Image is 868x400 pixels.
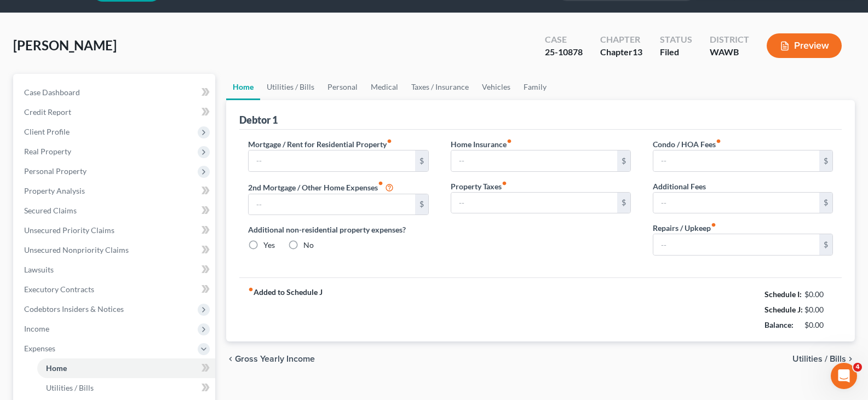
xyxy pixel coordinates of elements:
span: Utilities / Bills [792,355,846,363]
div: $0.00 [804,320,833,331]
iframe: Intercom live chat [831,363,857,389]
i: fiber_manual_record [378,181,383,186]
i: chevron_left [226,355,235,363]
label: Additional non-residential property expenses? [248,224,428,235]
div: $0.00 [804,289,833,300]
span: Lawsuits [24,265,54,274]
span: Case Dashboard [24,88,80,97]
span: Credit Report [24,107,71,117]
span: Real Property [24,147,71,156]
div: Debtor 1 [239,113,278,126]
button: Utilities / Bills chevron_right [792,355,855,363]
span: Codebtors Insiders & Notices [24,304,124,314]
label: Property Taxes [451,181,507,192]
input: -- [653,193,819,213]
div: District [710,33,749,46]
input: -- [653,234,819,255]
input: -- [451,193,617,213]
strong: Balance: [764,320,794,329]
i: fiber_manual_record [502,181,507,186]
a: Family [517,74,553,100]
span: Property Analysis [24,186,85,195]
a: Property Analysis [15,181,215,201]
span: Executory Contracts [24,285,94,294]
strong: Schedule J: [764,305,803,314]
label: Additional Fees [653,181,706,192]
i: fiber_manual_record [711,222,716,228]
i: fiber_manual_record [387,138,392,144]
div: Chapter [600,46,642,59]
a: Case Dashboard [15,83,215,102]
label: Condo / HOA Fees [653,138,721,150]
a: Executory Contracts [15,280,215,299]
a: Home [226,74,260,100]
div: Filed [660,46,692,59]
div: $ [617,150,630,171]
div: Status [660,33,692,46]
label: No [303,240,314,251]
a: Utilities / Bills [37,378,215,398]
input: -- [653,150,819,171]
span: Personal Property [24,166,87,176]
a: Lawsuits [15,260,215,280]
i: fiber_manual_record [507,138,512,144]
span: Income [24,324,49,333]
label: Home Insurance [451,138,512,150]
div: $ [819,150,832,171]
div: $0.00 [804,304,833,315]
input: -- [249,194,415,215]
a: Vehicles [475,74,517,100]
span: Home [46,363,67,373]
button: chevron_left Gross Yearly Income [226,355,315,363]
i: fiber_manual_record [248,287,254,292]
span: Unsecured Nonpriority Claims [24,245,129,254]
span: Gross Yearly Income [235,355,315,363]
div: $ [415,150,428,171]
div: $ [415,194,428,215]
span: Unsecured Priority Claims [24,225,114,235]
div: Chapter [600,33,642,46]
div: WAWB [710,46,749,59]
label: Repairs / Upkeep [653,222,716,234]
span: 4 [853,363,862,372]
a: Taxes / Insurance [405,74,475,100]
a: Unsecured Nonpriority Claims [15,240,215,260]
strong: Schedule I: [764,289,802,299]
a: Personal [321,74,364,100]
a: Secured Claims [15,201,215,221]
button: Preview [767,33,842,58]
a: Home [37,358,215,378]
i: fiber_manual_record [716,138,721,144]
label: Yes [263,240,275,251]
strong: Added to Schedule J [248,287,323,333]
div: $ [617,193,630,213]
a: Utilities / Bills [260,74,321,100]
a: Medical [364,74,405,100]
span: 13 [633,47,642,57]
span: [PERSON_NAME] [13,37,117,53]
div: 25-10878 [545,46,583,59]
span: Utilities / Bills [46,383,94,392]
input: -- [249,150,415,171]
span: Expenses [24,344,55,353]
div: Case [545,33,583,46]
input: -- [451,150,617,171]
label: Mortgage / Rent for Residential Property [248,138,392,150]
div: $ [819,193,832,213]
span: Client Profile [24,127,70,136]
span: Secured Claims [24,206,77,215]
a: Credit Report [15,102,215,122]
a: Unsecured Priority Claims [15,221,215,240]
i: chevron_right [846,355,855,363]
label: 2nd Mortgage / Other Home Expenses [248,181,394,194]
div: $ [819,234,832,255]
